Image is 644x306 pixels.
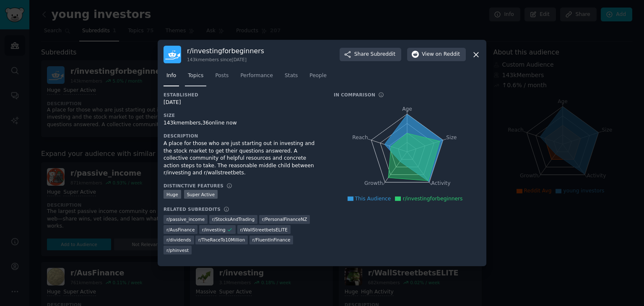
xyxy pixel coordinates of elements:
span: r/ FluentInFinance [252,237,291,243]
span: r/ WallStreetbetsELITE [240,227,288,233]
span: View [422,51,460,58]
a: Posts [212,69,231,86]
div: [DATE] [164,99,322,106]
a: Topics [185,69,206,86]
a: Info [164,69,179,86]
h3: In Comparison [334,92,375,98]
h3: Description [164,133,322,139]
div: Super Active [184,190,218,199]
img: investingforbeginners [164,46,181,63]
tspan: Reach [352,135,368,140]
span: r/ TheRaceTo10Million [198,237,245,243]
a: Performance [237,69,276,86]
span: r/ phinvest [166,247,189,253]
span: r/ dividends [166,237,191,243]
div: 143k members, 36 online now [164,119,322,127]
a: People [306,69,330,86]
span: People [309,72,327,80]
span: Info [166,72,176,80]
a: Stats [282,69,301,86]
span: Posts [215,72,229,80]
span: Share [354,51,395,58]
tspan: Age [402,106,412,112]
span: Subreddit [371,51,395,58]
span: This Audience [355,196,391,202]
span: on Reddit [436,51,460,58]
h3: Established [164,92,322,98]
h3: Distinctive Features [164,183,223,189]
tspan: Activity [431,180,451,186]
h3: r/ investingforbeginners [187,47,264,55]
h3: Size [164,112,322,118]
span: r/ StocksAndTrading [212,216,254,222]
span: Stats [285,72,298,80]
button: ShareSubreddit [340,48,401,61]
tspan: Size [446,135,457,140]
span: Performance [240,72,273,80]
div: Huge [164,190,181,199]
div: 143k members since [DATE] [187,57,264,62]
h3: Related Subreddits [164,206,221,212]
span: r/ passive_income [166,216,205,222]
tspan: Growth [364,180,383,186]
span: r/ AusFinance [166,227,195,233]
span: Topics [188,72,203,80]
button: Viewon Reddit [407,48,466,61]
div: A place for those who are just starting out in investing and the stock market to get their questi... [164,140,322,177]
span: r/investingforbeginners [402,196,462,202]
span: r/ PersonalFinanceNZ [262,216,307,222]
span: r/ investing [202,227,226,233]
